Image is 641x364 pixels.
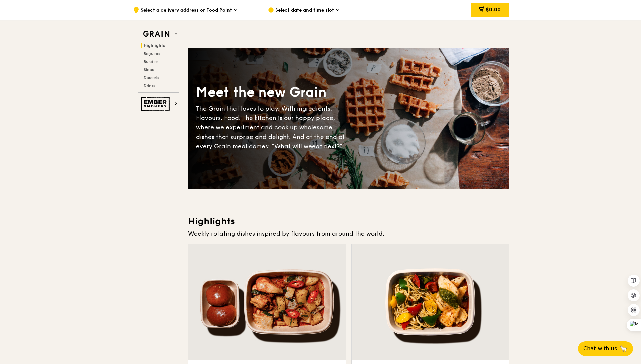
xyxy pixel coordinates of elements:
[583,345,617,353] span: Chat with us
[275,7,334,14] span: Select date and time slot
[144,51,160,56] span: Regulars
[141,7,232,14] span: Select a delivery address or Food Point
[144,67,154,72] span: Sides
[141,97,172,111] img: Ember Smokery web logo
[141,28,172,40] img: Grain web logo
[196,83,349,101] div: Meet the new Grain
[188,215,509,227] h3: Highlights
[144,83,155,88] span: Drinks
[620,345,628,353] span: 🦙
[578,341,633,356] button: Chat with us🦙
[188,229,509,238] div: Weekly rotating dishes inspired by flavours from around the world.
[312,143,342,150] span: eat next?”
[486,6,501,13] span: $0.00
[144,59,158,64] span: Bundles
[196,104,349,151] div: The Grain that loves to play. With ingredients. Flavours. Food. The kitchen is our happy place, w...
[144,43,165,48] span: Highlights
[144,75,159,80] span: Desserts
